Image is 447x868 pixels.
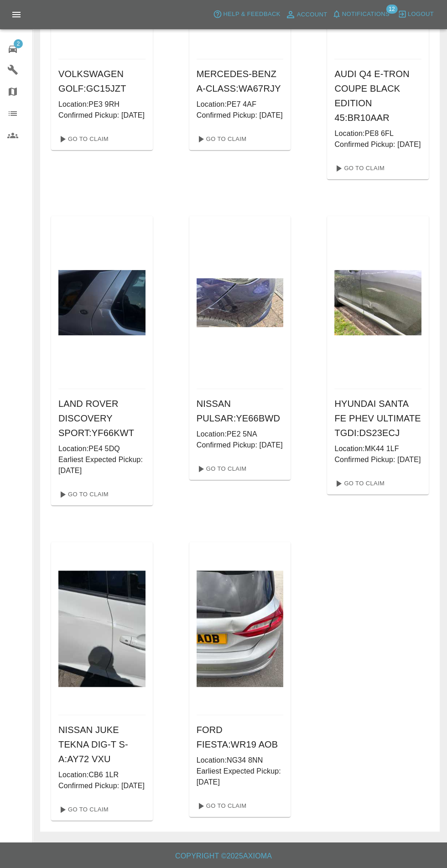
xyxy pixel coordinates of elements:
p: Confirmed Pickup: [DATE] [334,139,421,150]
a: Go To Claim [331,161,387,176]
p: Location: MK44 1LF [334,443,421,454]
a: Go To Claim [55,487,111,502]
p: Confirmed Pickup: [DATE] [58,780,146,791]
span: Help & Feedback [223,9,280,20]
p: Location: PE3 9RH [58,99,146,110]
p: Confirmed Pickup: [DATE] [197,110,284,121]
button: Open drawer [5,4,27,26]
span: 2 [14,39,23,48]
a: Go To Claim [193,462,249,476]
h6: AUDI Q4 E-TRON COUPE BLACK EDITION 45 : BR10AAR [334,67,421,125]
button: Notifications [330,7,392,21]
a: Account [283,7,330,22]
p: Earliest Expected Pickup: [DATE] [197,766,284,788]
span: Notifications [342,9,390,20]
p: Location: PE7 4AF [197,99,284,110]
p: Confirmed Pickup: [DATE] [58,110,146,121]
h6: VOLKSWAGEN GOLF : GC15JZT [58,67,146,96]
p: Location: PE8 6FL [334,128,421,139]
h6: MERCEDES-BENZ A-CLASS : WA67RJY [197,67,284,96]
span: Logout [408,9,434,20]
h6: HYUNDAI SANTA FE PHEV ULTIMATE TGDI : DS23ECJ [334,396,421,440]
h6: LAND ROVER DISCOVERY SPORT : YF66KWT [58,396,146,440]
h6: NISSAN PULSAR : YE66BWD [197,396,284,426]
a: Go To Claim [55,802,111,817]
span: 12 [386,5,397,14]
h6: Copyright © 2025 Axioma [7,850,440,863]
button: Help & Feedback [211,7,282,21]
p: Earliest Expected Pickup: [DATE] [58,454,146,476]
p: Confirmed Pickup: [DATE] [334,454,421,465]
a: Go To Claim [193,799,249,813]
p: Location: PE2 5NA [197,429,284,440]
p: Location: PE4 5DQ [58,443,146,454]
p: Location: NG34 8NN [197,755,284,766]
h6: NISSAN JUKE TEKNA DIG-T S-A : AY72 VXU [58,722,146,766]
a: Go To Claim [55,132,111,146]
a: Go To Claim [193,132,249,146]
a: Go To Claim [331,476,387,491]
button: Logout [395,7,436,21]
p: Location: CB6 1LR [58,769,146,780]
h6: FORD FIESTA : WR19 AOB [197,722,284,752]
p: Confirmed Pickup: [DATE] [197,440,284,451]
span: Account [297,10,327,20]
